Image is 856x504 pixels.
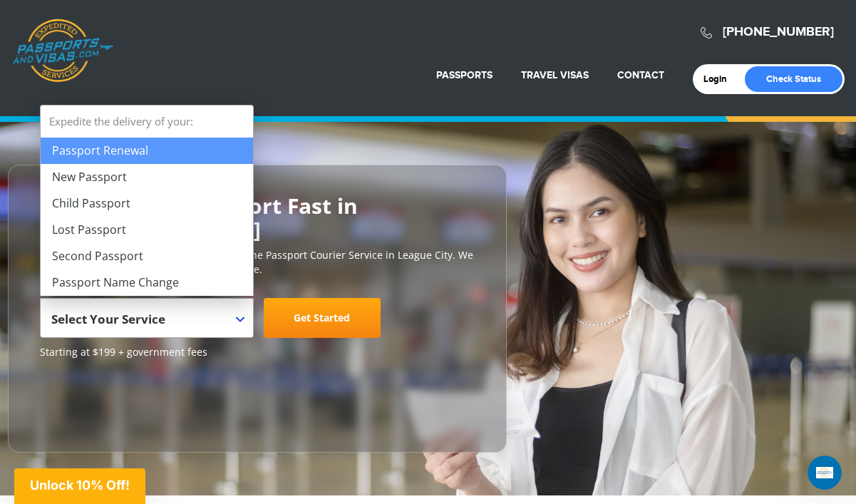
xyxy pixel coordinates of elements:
a: Passports & [DOMAIN_NAME] [12,19,113,83]
li: Second Passport [41,243,253,269]
a: Travel Visas [521,69,589,81]
p: [DOMAIN_NAME] is the #1 most trusted online Passport Courier Service in League City. We save you ... [40,248,475,277]
li: Expedite the delivery of your: [41,106,253,296]
a: Passports [436,69,493,81]
li: New Passport [41,164,253,190]
a: Contact [617,69,664,81]
h2: Get Your U.S. Passport Fast in [GEOGRAPHIC_DATA] [40,194,475,241]
span: Unlock 10% Off! [30,478,130,493]
a: Get Started [264,298,381,338]
a: Login [703,73,737,85]
iframe: Intercom live chat [808,456,842,490]
li: Lost Passport [41,217,253,243]
li: Child Passport [41,190,253,217]
a: Check Status [745,66,842,92]
strong: Expedite the delivery of your: [41,106,253,138]
li: Passport Name Change [41,269,253,296]
li: Passport Renewal [41,138,253,164]
span: Select Your Service [40,298,254,338]
span: Select Your Service [51,311,165,327]
span: Starting at $199 + government fees [40,345,475,359]
iframe: Customer reviews powered by Trustpilot [40,366,147,438]
span: Select Your Service [51,304,239,344]
div: Unlock 10% Off! [14,468,145,504]
a: [PHONE_NUMBER] [723,24,834,40]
